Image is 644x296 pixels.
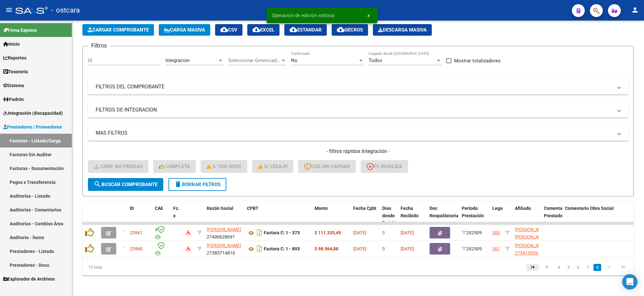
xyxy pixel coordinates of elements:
[584,264,592,271] a: 7
[159,24,210,36] button: Carga Masiva
[573,262,583,273] li: page 6
[398,202,427,245] datatable-header-cell: Fecha Recibido
[304,164,350,169] span: CAE SIN CARGAR
[164,27,205,33] span: Carga Masiva
[490,202,503,245] datatable-header-cell: Legajo
[289,27,322,33] span: Estandar
[152,202,171,245] datatable-header-cell: CAE
[592,262,602,273] li: page 8
[207,226,242,239] div: 27400628691
[382,230,385,235] span: 3
[171,202,184,245] datatable-header-cell: Fc. x
[564,264,572,271] a: 5
[247,206,259,211] span: CPBT
[583,262,592,273] li: page 7
[255,244,264,254] i: Descargar documento
[94,164,143,169] span: Conf. no pedidas
[3,110,63,117] span: Integración (discapacidad)
[3,275,55,283] span: Explorador de Archivos
[369,58,382,63] span: Todos
[512,202,541,245] datatable-header-cell: Afiliado
[337,27,363,33] span: Gecros
[574,264,582,271] a: 6
[88,41,110,50] h3: Filtros
[603,264,615,271] a: go to next page
[204,202,244,245] datatable-header-cell: Razón Social
[462,246,482,251] span: 202509
[454,57,501,65] span: Mostrar totalizadores
[207,242,242,256] div: 27385714810
[373,24,432,36] app-download-masive: Descarga masiva de comprobantes (adjuntos)
[351,202,380,245] datatable-header-cell: Fecha Cpbt
[3,27,37,34] span: Firma Express
[515,206,531,211] span: Afiliado
[492,245,500,253] div: 361
[255,228,264,238] i: Descargar documento
[82,259,192,275] div: 72 total
[3,96,24,103] span: Padrón
[88,79,628,94] mat-expansion-panel-header: FILTROS DEL COMPROBANTE
[298,160,356,173] button: CAE SIN CARGAR
[565,206,614,211] span: Comentario Obra Social
[166,58,190,63] span: Integración
[94,182,157,187] span: Buscar Comprobante
[541,202,562,245] datatable-header-cell: Comentario Prestador / Gerenciador
[492,229,500,237] div: 380
[622,274,638,290] div: Open Intercom Messenger
[430,206,459,218] span: Doc Respaldatoria
[515,227,549,247] span: [PERSON_NAME] [PERSON_NAME] 20572524362
[373,24,432,36] button: Descarga Masiva
[401,246,414,251] span: [DATE]
[252,160,293,173] button: S/ legajo
[252,26,260,33] mat-icon: cloud_download
[555,264,563,271] a: 4
[244,202,312,245] datatable-header-cell: CPBT
[206,164,242,169] span: S/ Doc Resp.
[361,160,408,173] button: FC Inválida
[401,206,419,218] span: Fecha Recibido
[220,26,228,33] mat-icon: cloud_download
[130,206,134,211] span: ID
[3,40,20,48] span: Inicio
[88,178,163,191] button: Buscar Comprobante
[353,206,376,211] span: Fecha Cpbt
[88,148,628,155] h4: - filtros rápidos Integración -
[315,246,338,251] strong: $ 98.964,88
[207,243,241,248] span: [PERSON_NAME]
[563,262,573,273] li: page 5
[127,202,152,245] datatable-header-cell: ID
[541,264,553,271] a: go to previous page
[427,202,459,245] datatable-header-cell: Doc Respaldatoria
[272,12,334,19] span: Operación de edición exitosa
[252,27,274,33] span: EXCEL
[88,160,148,173] button: Conf. no pedidas
[367,13,370,18] span: x
[155,206,163,211] span: CAE
[380,202,398,245] datatable-header-cell: Días desde Emisión
[215,24,242,36] button: CSV
[96,130,613,137] mat-panel-title: MAS FILTROS
[96,106,613,113] mat-panel-title: FILTROS DE INTEGRACION
[159,164,190,169] span: Completa
[82,24,154,36] button: Cargar Comprobante
[382,206,399,226] span: Días desde Emisión
[593,264,601,271] a: 8
[562,202,643,245] datatable-header-cell: Comentario Obra Social
[3,68,28,75] span: Tesorería
[378,27,427,33] span: Descarga Masiva
[168,178,226,191] button: Borrar Filtros
[258,164,288,169] span: S/ legajo
[544,206,569,233] span: Comentario Prestador / Gerenciador
[51,3,80,17] span: - ostcara
[3,82,24,89] span: Sistema
[526,264,539,271] a: go to first page
[353,230,366,235] span: [DATE]
[492,206,507,211] span: Legajo
[207,206,233,211] span: Razón Social
[88,125,628,141] mat-expansion-panel-header: MAS FILTROS
[382,246,385,251] span: 0
[617,264,630,271] a: go to last page
[130,230,143,235] span: 23961
[291,58,298,63] span: No
[401,230,414,235] span: [DATE]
